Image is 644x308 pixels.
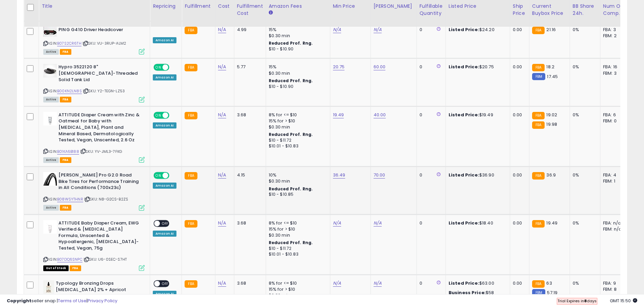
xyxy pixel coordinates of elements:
[584,298,587,304] b: 8
[532,112,545,119] small: FBA
[573,112,595,118] div: 0%
[603,178,625,184] div: FBM: 1
[43,27,57,37] img: 4173fYAdM0L._SL40_.jpg
[420,64,440,70] div: 0
[58,220,141,253] b: ATTITUDE Baby Diaper Cream, EWG Verified & [MEDICAL_DATA] Formula, Unscented & Hypoallergenic, [M...
[449,3,507,10] div: Listed Price
[269,172,325,178] div: 10%
[43,97,59,102] span: All listings currently available for purchase on Amazon
[43,112,57,125] img: 31Pv1SBgQRL._SL40_.jpg
[449,280,479,286] b: Listed Price:
[449,172,505,178] div: $36.90
[603,27,625,33] div: FBA: 3
[333,280,341,287] a: N/A
[532,121,545,129] small: FBA
[449,172,479,178] b: Listed Price:
[185,172,197,180] small: FBA
[449,112,505,118] div: $19.49
[420,3,443,17] div: Fulfillable Quantity
[603,112,625,118] div: FBA: 6
[374,64,386,70] a: 60.00
[153,122,176,128] div: Amazon AI
[603,286,625,292] div: FBM: 8
[603,226,625,232] div: FBM: n/a
[7,298,31,304] strong: Copyright
[43,220,57,234] img: 31aTcQbjn1L._SL40_.jpg
[83,88,125,94] span: | SKU: Y2-TEGN-LZ53
[185,112,197,119] small: FBA
[269,70,325,76] div: $0.30 min
[58,27,141,35] b: PING G410 Driver Headcover
[43,205,59,211] span: All listings currently available for purchase on Amazon
[153,183,176,189] div: Amazon AI
[185,27,197,34] small: FBA
[374,3,414,10] div: [PERSON_NAME]
[603,70,625,76] div: FBM: 3
[532,220,545,228] small: FBA
[269,143,325,149] div: $10.01 - $10.83
[374,112,386,118] a: 40.00
[269,186,313,192] b: Reduced Prof. Rng.
[513,3,526,17] div: Ship Price
[185,220,197,228] small: FBA
[57,257,82,262] a: B07DQ6SNPC
[84,196,128,202] span: | SKU: N8-G2CS-B2ZS
[168,65,179,70] span: OFF
[154,112,163,118] span: ON
[449,220,505,226] div: $18.40
[269,246,325,252] div: $10 - $11.72
[269,178,325,184] div: $0.30 min
[58,172,141,193] b: [PERSON_NAME] Pro G2.0 Road Bike Tires for Performance Training in All Conditions (700x23c)
[7,298,117,304] div: seller snap | |
[449,64,479,70] b: Listed Price:
[269,33,325,39] div: $0.30 min
[218,64,226,70] a: N/A
[153,3,179,10] div: Repricing
[603,220,625,226] div: FBA: n/a
[449,280,505,286] div: $63.00
[420,280,440,286] div: 0
[58,64,141,85] b: Hypro 3522120 8" [DEMOGRAPHIC_DATA]-Threaded Solid Tank Lid
[43,220,145,270] div: ASIN:
[546,280,552,286] span: 63
[420,220,440,226] div: 0
[154,173,163,179] span: ON
[333,64,345,70] a: 20.75
[160,281,171,287] span: OFF
[237,220,261,226] div: 3.68
[218,26,226,33] a: N/A
[269,132,313,137] b: Reduced Prof. Rng.
[573,27,595,33] div: 0%
[603,64,625,70] div: FBA: 16
[43,157,59,163] span: All listings currently available for purchase on Amazon
[269,252,325,257] div: $10.01 - $10.83
[603,172,625,178] div: FBA: 4
[43,27,145,54] div: ASIN:
[56,280,138,301] b: Typology Bronzing Drops [MEDICAL_DATA] 2% + Apricot Extract 15 ml
[513,220,524,226] div: 0.00
[43,64,57,77] img: 31HMjj7pbcL._SL40_.jpg
[557,298,597,304] span: Trial Expires in days
[269,27,325,33] div: 15%
[513,27,524,33] div: 0.00
[546,64,554,70] span: 18.2
[573,280,595,286] div: 0%
[218,112,226,118] a: N/A
[58,298,87,304] a: Terms of Use
[449,64,505,70] div: $20.75
[573,64,595,70] div: 0%
[185,3,212,10] div: Fulfillment
[269,3,327,10] div: Amazon Fees
[269,226,325,232] div: 15% for > $10
[420,172,440,178] div: 0
[449,220,479,226] b: Listed Price:
[57,196,83,202] a: B08WSYTHNR
[449,112,479,118] b: Listed Price:
[269,292,325,299] div: $0.30 min
[449,290,505,296] div: $58
[449,289,486,296] b: Business Price:
[218,172,226,179] a: N/A
[374,280,382,287] a: N/A
[269,10,273,16] small: Amazon Fees.
[60,49,71,55] span: FBA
